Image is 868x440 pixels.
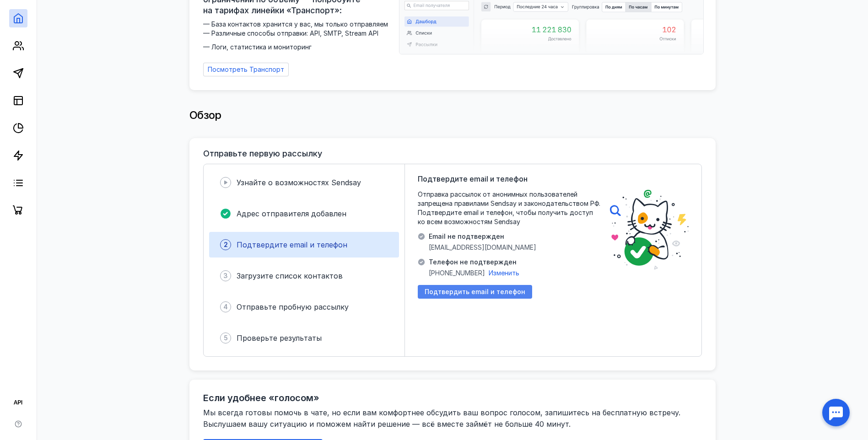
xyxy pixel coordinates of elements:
span: Отправка рассылок от анонимных пользователей запрещена правилами Sendsay и законодательством РФ. ... [418,190,601,226]
span: Подтвердите email и телефон [237,240,347,249]
span: Мы всегда готовы помочь в чате, но если вам комфортнее обсудить ваш вопрос голосом, запишитесь на... [203,408,683,429]
img: poster [610,190,689,270]
span: Посмотреть Транспорт [208,66,284,74]
span: Загрузите список контактов [237,271,343,280]
span: Адрес отправителя добавлен [237,209,346,218]
h3: Отправьте первую рассылку [203,149,322,158]
span: [PHONE_NUMBER] [429,268,485,278]
span: Изменить [489,269,519,277]
span: Обзор [189,108,221,122]
span: 5 [224,333,228,343]
span: Email не подтвержден [429,232,536,241]
span: 3 [223,271,228,280]
span: Проверьте результаты [237,333,322,343]
span: Подтвердить email и телефон [425,288,525,296]
span: Узнайте о возможностях Sendsay [237,178,361,187]
button: Изменить [489,268,519,278]
span: — База контактов хранится у вас, мы только отправляем — Различные способы отправки: API, SMTP, St... [203,20,394,52]
button: Подтвердить email и телефон [418,285,532,299]
span: Отправьте пробную рассылку [237,302,349,311]
span: Подтвердите email и телефон [418,173,528,184]
span: Телефон не подтвержден [429,258,519,267]
span: 4 [223,302,228,311]
h2: Если удобнее «голосом» [203,392,319,403]
a: Посмотреть Транспорт [203,63,289,76]
span: [EMAIL_ADDRESS][DOMAIN_NAME] [429,243,536,252]
span: 2 [224,240,228,249]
